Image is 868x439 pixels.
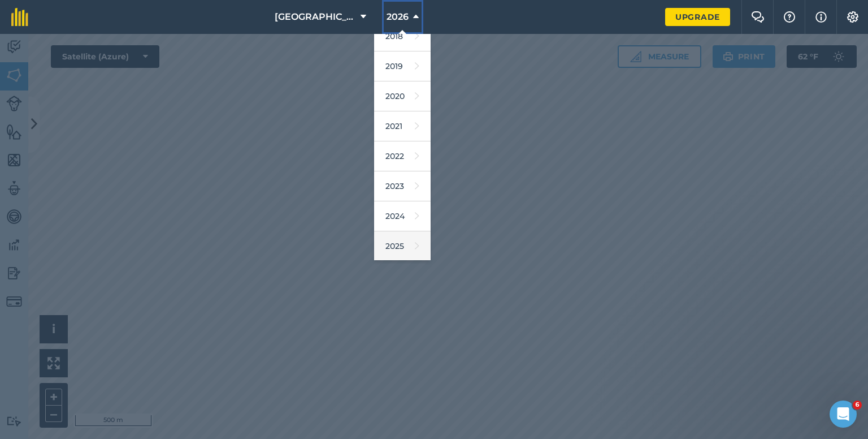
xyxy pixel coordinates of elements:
[387,10,409,24] span: 2026
[665,8,730,26] a: Upgrade
[374,141,431,171] a: 2022
[374,231,431,261] a: 2025
[374,111,431,141] a: 2021
[374,81,431,111] a: 2020
[374,171,431,201] a: 2023
[846,11,860,23] img: A cog icon
[815,10,827,24] img: svg+xml;base64,PHN2ZyB4bWxucz0iaHR0cDovL3d3dy53My5vcmcvMjAwMC9zdmciIHdpZHRoPSIxNyIgaGVpZ2h0PSIxNy...
[11,8,28,26] img: fieldmargin Logo
[374,21,431,51] a: 2018
[830,401,857,428] iframe: Intercom live chat
[374,51,431,81] a: 2019
[374,201,431,231] a: 2024
[751,11,765,23] img: Two speech bubbles overlapping with the left bubble in the forefront
[783,11,796,23] img: A question mark icon
[853,401,862,410] span: 6
[275,10,356,24] span: [GEOGRAPHIC_DATA]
